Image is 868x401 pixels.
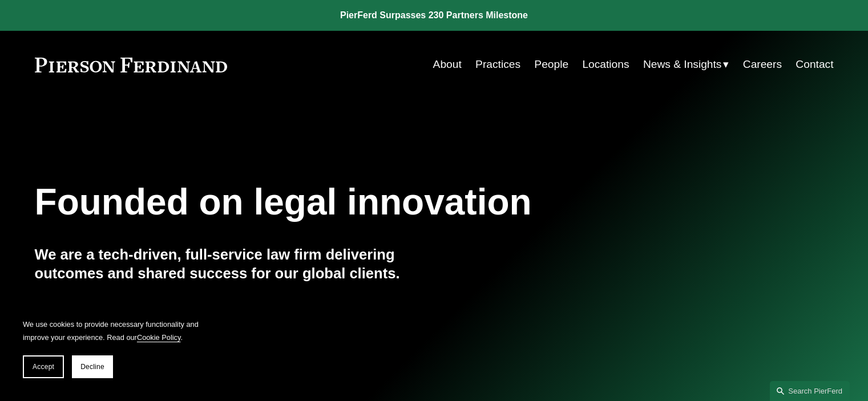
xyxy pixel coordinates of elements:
[643,54,729,75] a: folder dropdown
[11,306,217,390] section: Cookie banner
[770,381,850,401] a: Search this site
[475,54,520,75] a: Practices
[23,318,205,344] p: We use cookies to provide necessary functionality and improve your experience. Read our .
[80,363,104,371] span: Decline
[643,55,722,75] span: News & Insights
[72,355,113,378] button: Decline
[35,245,434,282] h4: We are a tech-driven, full-service law firm delivering outcomes and shared success for our global...
[35,181,701,223] h1: Founded on legal innovation
[796,54,833,75] a: Contact
[137,333,181,342] a: Cookie Policy
[743,54,782,75] a: Careers
[33,363,54,371] span: Accept
[23,355,64,378] button: Accept
[534,54,568,75] a: People
[582,54,629,75] a: Locations
[433,54,462,75] a: About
